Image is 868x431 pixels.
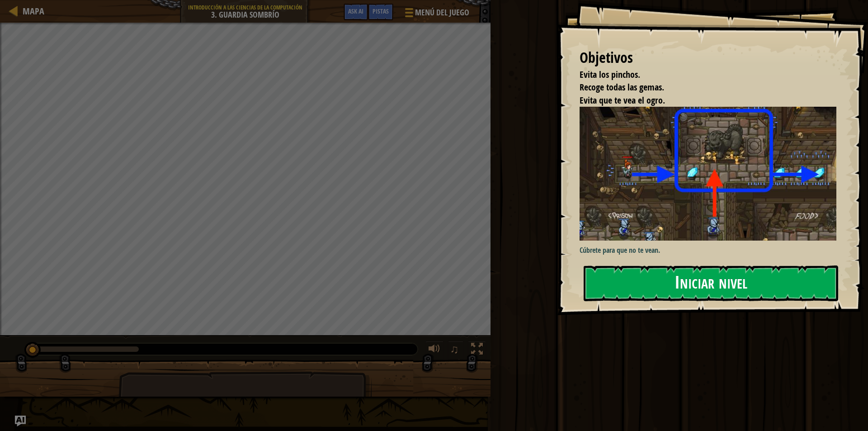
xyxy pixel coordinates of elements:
button: Ask AI [344,4,368,20]
span: Pistas [373,7,389,15]
span: Evita los pinchos. [580,68,640,81]
button: ♫ [448,341,463,360]
li: Recoge todas las gemas. [568,81,834,94]
div: Objetivos [580,47,836,68]
button: Iniciar nivel [584,265,838,301]
li: Evita los pinchos. [568,68,834,81]
span: Mapa [23,5,44,17]
button: Ask AI [15,416,26,426]
span: Ask AI [348,7,363,15]
p: Cúbrete para que no te vean. [580,245,843,256]
a: Mapa [18,5,44,17]
img: Guardia sombrío [580,107,843,241]
button: Menú del Juego [398,4,475,25]
span: Menú del Juego [415,7,469,19]
button: Cambia a pantalla completa. [468,341,486,360]
button: Ajustar el volúmen [425,341,443,360]
span: Evita que te vea el ogro. [580,94,665,106]
li: Evita que te vea el ogro. [568,94,834,107]
span: ♫ [450,342,459,356]
span: Recoge todas las gemas. [580,81,664,93]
